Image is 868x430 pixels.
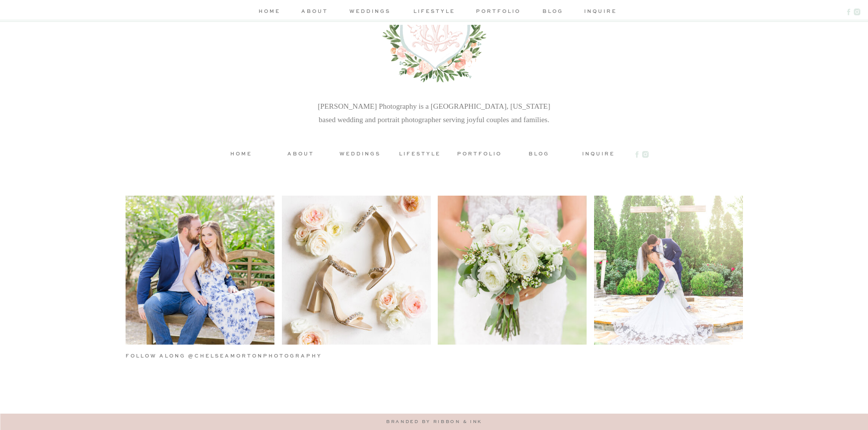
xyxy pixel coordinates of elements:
[475,7,522,17] a: portfolio
[219,149,264,157] a: home
[411,7,458,17] a: lifestyle
[346,7,394,17] a: weddings
[338,149,383,157] a: weddings
[584,7,612,17] a: inquire
[278,149,323,157] a: about
[398,149,442,157] a: lifestyle
[539,7,567,17] a: blog
[316,100,553,129] p: [PERSON_NAME] Photography is a [GEOGRAPHIC_DATA], [US_STATE] based wedding and portrait photograp...
[300,7,330,17] a: about
[576,149,621,157] a: inquire
[126,352,347,359] h3: follow along @chelseamortonphotography
[257,7,283,17] a: home
[517,149,561,157] a: blog
[457,149,502,157] a: portfolio
[352,418,517,426] a: branded by ribbon & ink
